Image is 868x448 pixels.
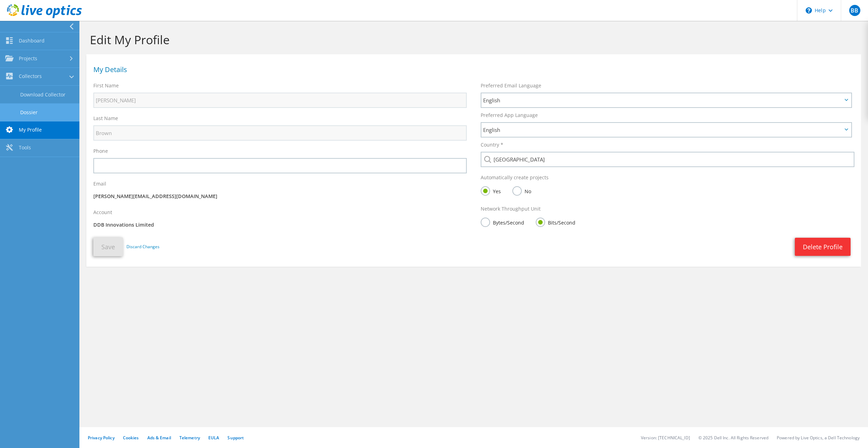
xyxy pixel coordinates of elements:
[481,174,549,181] label: Automatically create projects
[93,209,112,216] label: Account
[483,96,842,104] span: English
[88,435,115,441] a: Privacy Policy
[698,435,768,441] li: © 2025 Dell Inc. All Rights Reserved
[806,7,812,14] svg: \n
[90,32,854,47] h1: Edit My Profile
[481,82,541,89] label: Preferred Email Language
[93,180,106,187] label: Email
[93,221,467,229] p: DDB Innovations Limited
[93,148,108,155] label: Phone
[795,238,851,256] a: Delete Profile
[777,435,860,441] li: Powered by Live Optics, a Dell Technology
[536,218,575,226] label: Bits/Second
[93,237,123,256] button: Save
[179,435,200,441] a: Telemetry
[126,243,160,251] a: Discard Changes
[93,66,851,73] h1: My Details
[483,126,842,134] span: English
[147,435,171,441] a: Ads & Email
[93,192,467,200] p: [PERSON_NAME][EMAIL_ADDRESS][DOMAIN_NAME]
[481,186,501,195] label: Yes
[481,112,538,119] label: Preferred App Language
[641,435,690,441] li: Version: [TECHNICAL_ID]
[93,82,119,89] label: First Name
[481,141,503,148] label: Country *
[123,435,139,441] a: Cookies
[208,435,219,441] a: EULA
[481,218,524,226] label: Bytes/Second
[227,435,244,441] a: Support
[93,115,118,122] label: Last Name
[481,205,541,212] label: Network Throughput Unit
[512,186,531,195] label: No
[849,5,860,16] span: BB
